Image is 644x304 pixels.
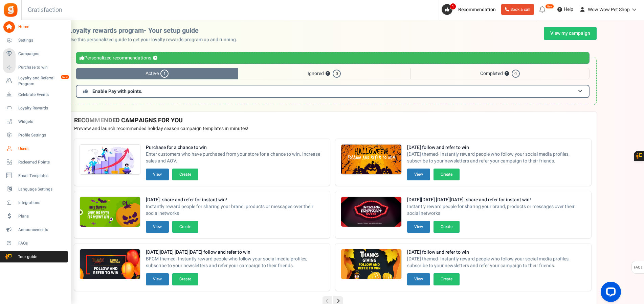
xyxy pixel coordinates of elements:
span: [DATE] themed- Instantly reward people who follow your social media profiles, subscribe to your n... [407,151,586,164]
span: Integrations [18,200,66,206]
span: Language Settings [18,186,66,192]
a: View my campaign [544,27,597,40]
span: Active [76,68,238,79]
button: View [407,221,430,233]
span: Announcements [18,227,66,233]
strong: [DATE][DATE] [DATE][DATE] follow and refer to win [146,249,325,256]
p: Preview and launch recommended holiday season campaign templates in minutes! [74,125,591,132]
strong: [DATE][DATE] [DATE][DATE]: share and refer for instant win! [407,197,586,203]
div: Personalized recommendations [76,52,590,64]
span: Tour guide [3,254,50,260]
a: Integrations [3,197,68,208]
span: Enable Pay with points. [92,88,142,95]
button: ? [153,56,157,60]
a: Book a call [501,4,534,15]
button: ? [326,72,330,76]
img: Recommended Campaigns [341,197,401,227]
a: Redeemed Points [3,156,68,168]
button: View [146,221,169,233]
span: 1 [450,3,456,10]
span: Purchase to win [18,65,66,70]
a: Help [555,4,576,15]
a: Campaigns [3,48,68,60]
button: View [407,273,430,285]
span: Instantly reward people for sharing your brand, products or messages over their social networks [407,203,586,217]
span: Celebrate Events [18,92,66,98]
a: Loyalty Rewards [3,102,68,114]
a: Email Templates [3,170,68,181]
a: Purchase to win [3,62,68,73]
a: Celebrate Events [3,89,68,100]
span: Campaigns [18,51,66,57]
img: Recommended Campaigns [80,249,140,280]
span: Profile Settings [18,132,66,138]
span: 0 [333,70,341,78]
a: Loyalty and Referral Program New [3,75,68,87]
button: Create [434,221,460,233]
em: New [61,75,69,79]
button: Create [172,221,198,233]
span: Settings [18,37,66,43]
button: View [407,169,430,180]
a: Widgets [3,116,68,127]
span: Instantly reward people for sharing your brand, products or messages over their social networks [146,203,325,217]
span: 0 [512,70,520,78]
span: Loyalty and Referral Program [18,75,68,87]
h2: Loyalty rewards program- Your setup guide [69,27,243,34]
a: Profile Settings [3,129,68,141]
img: Recommended Campaigns [341,249,401,280]
button: View [146,273,169,285]
span: FAQs [634,261,643,274]
strong: [DATE] follow and refer to win [407,249,586,256]
img: Gratisfaction [3,2,18,18]
span: Home [18,24,66,30]
span: BFCM themed- Instantly reward people who follow your social media profiles, subscribe to your new... [146,256,325,269]
span: Widgets [18,119,66,125]
span: Loyalty Rewards [18,105,66,111]
span: Email Templates [18,173,66,179]
span: Users [18,146,66,152]
span: Help [562,6,573,13]
em: New [545,4,554,9]
button: Create [172,169,198,180]
a: Home [3,21,68,33]
a: Settings [3,35,68,46]
button: ? [505,72,509,76]
span: FAQs [18,240,66,246]
strong: [DATE]: share and refer for instant win! [146,197,325,203]
span: Redeemed Points [18,159,66,165]
button: View [146,169,169,180]
h3: Gratisfaction [20,3,70,17]
span: Wow Wow Pet Shop [588,6,630,13]
img: Recommended Campaigns [80,145,140,175]
span: 1 [160,70,169,78]
p: Use this personalized guide to get your loyalty rewards program up and running. [69,36,243,43]
a: Plans [3,210,68,222]
span: [DATE] themed- Instantly reward people who follow your social media profiles, subscribe to your n... [407,256,586,269]
span: Enter customers who have purchased from your store for a chance to win. Increase sales and AOV. [146,151,325,164]
strong: Purchase for a chance to win [146,144,325,151]
strong: [DATE] follow and refer to win [407,144,586,151]
a: 1 Recommendation [442,4,498,15]
button: Create [434,169,460,180]
a: Announcements [3,224,68,235]
span: Plans [18,213,66,219]
a: Language Settings [3,183,68,195]
span: Recommendation [458,6,496,13]
button: Create [434,273,460,285]
span: Completed [410,68,590,79]
img: Recommended Campaigns [341,145,401,175]
a: Users [3,143,68,154]
a: FAQs [3,237,68,249]
button: Create [172,273,198,285]
h4: RECOMMENDED CAMPAIGNS FOR YOU [74,117,591,124]
span: Ignored [238,68,410,79]
img: Recommended Campaigns [80,197,140,227]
